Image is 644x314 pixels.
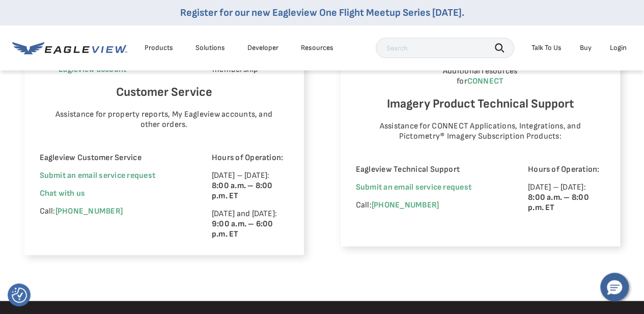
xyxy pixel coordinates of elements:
div: Solutions [195,43,225,53]
div: Resources [301,43,333,53]
p: Additional resources for [356,66,605,87]
h6: Imagery Product Technical Support [356,94,605,114]
a: Submit an email service request [40,171,155,180]
a: Buy [580,43,592,53]
a: Submit an email service request [356,182,471,192]
button: Consent Preferences [12,287,27,303]
a: Developer [247,43,278,53]
p: Assistance for property reports, My Eagleview accounts, and other orders. [49,110,278,130]
p: Eagleview Technical Support [356,165,500,175]
a: My Eagleview account [59,55,141,74]
p: Eagleview Customer Service [40,153,184,163]
strong: 8:00 a.m. – 8:00 p.m. ET [528,193,589,213]
p: [DATE] and [DATE]: [212,209,289,240]
a: [PHONE_NUMBER] [372,200,439,210]
p: Call: [356,200,500,211]
strong: 8:00 a.m. – 8:00 p.m. ET [212,181,273,201]
a: CONNECT [467,76,504,86]
input: Search [376,38,514,58]
button: Hello, have a question? Let’s chat. [600,273,629,301]
a: Register for our new Eagleview One Flight Meetup Series [DATE]. [180,7,464,19]
p: Hours of Operation: [212,153,289,163]
p: [DATE] – [DATE]: [212,171,289,201]
p: Call: [40,206,184,217]
strong: 9:00 a.m. – 6:00 p.m. ET [212,219,273,239]
p: Hours of Operation: [528,165,605,175]
p: [DATE] – [DATE]: [528,182,605,213]
span: Chat with us [40,189,86,198]
img: Revisit consent button [12,287,27,303]
div: Products [145,43,173,53]
h6: Customer Service [40,83,289,102]
div: Login [610,43,627,53]
a: [PHONE_NUMBER] [55,206,123,216]
div: Talk To Us [531,43,562,53]
p: Assistance for CONNECT Applications, Integrations, and Pictometry® Imagery Subscription Products: [366,121,595,142]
